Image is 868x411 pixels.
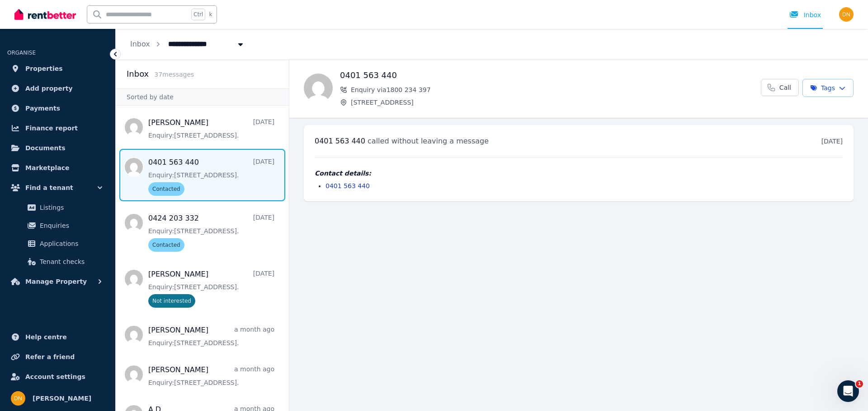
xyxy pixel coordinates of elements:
button: Find a tenant [7,179,108,197]
a: Payments [7,99,108,117]
a: Marketplace [7,159,108,177]
span: Documents [25,143,66,153]
span: Applications [40,238,101,249]
a: 0424 203 332[DATE]Enquiry:[STREET_ADDRESS].Contacted [148,213,274,252]
a: Account settings [7,368,108,386]
span: Marketplace [25,162,69,173]
span: [STREET_ADDRESS] [351,98,761,107]
a: Tenant checks [11,253,104,271]
div: Inbox [789,10,821,19]
iframe: Intercom live chat [837,380,859,402]
h4: Contact details: [315,169,843,178]
span: 37 message s [154,71,194,78]
a: 0401 563 440 [325,182,370,189]
span: Enquiry via 1800 234 397 [351,85,761,94]
span: Tenant checks [40,256,101,267]
a: 0401 563 440[DATE]Enquiry:[STREET_ADDRESS].Contacted [148,157,274,196]
a: Listings [11,199,104,217]
span: Add property [25,83,73,94]
span: called without leaving a message [368,137,489,145]
span: Enquiries [40,220,101,231]
span: Ctrl [191,9,205,20]
a: [PERSON_NAME][DATE]Enquiry:[STREET_ADDRESS]. [148,117,274,140]
span: 1 [856,380,863,388]
a: Finance report [7,119,108,137]
span: Tags [810,83,835,92]
span: Manage Property [25,276,87,287]
h2: Inbox [127,68,149,80]
span: Payments [25,103,60,114]
span: Refer a friend [25,351,75,362]
span: 0401 563 440 [315,137,365,145]
span: Call [779,83,791,92]
a: Properties [7,60,108,78]
a: Inbox [130,40,150,48]
a: Refer a friend [7,348,108,366]
img: Deepak Narang [11,391,25,406]
a: Documents [7,139,108,157]
a: Enquiries [11,217,104,235]
span: ORGANISE [7,50,36,56]
span: k [209,11,212,18]
nav: Breadcrumb [116,29,259,60]
img: RentBetter [14,8,76,21]
h1: 0401 563 440 [340,69,761,82]
span: Listings [40,202,101,213]
img: 0401 563 440 [304,74,333,102]
a: Call [761,79,799,96]
span: Properties [25,63,63,74]
a: [PERSON_NAME]a month agoEnquiry:[STREET_ADDRESS]. [148,365,274,387]
a: Add property [7,79,108,97]
button: Tags [802,79,854,97]
img: Deepak Narang [839,7,854,22]
span: Finance report [25,123,78,134]
a: Help centre [7,328,108,346]
button: Manage Property [7,272,108,291]
div: Sorted by date [116,88,289,106]
a: [PERSON_NAME][DATE]Enquiry:[STREET_ADDRESS].Not interested [148,269,274,308]
span: Help centre [25,332,67,342]
a: Applications [11,235,104,253]
span: Account settings [25,371,85,382]
span: Find a tenant [25,182,73,193]
a: [PERSON_NAME]a month agoEnquiry:[STREET_ADDRESS]. [148,325,274,347]
time: [DATE] [821,138,843,145]
span: [PERSON_NAME] [33,393,91,404]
